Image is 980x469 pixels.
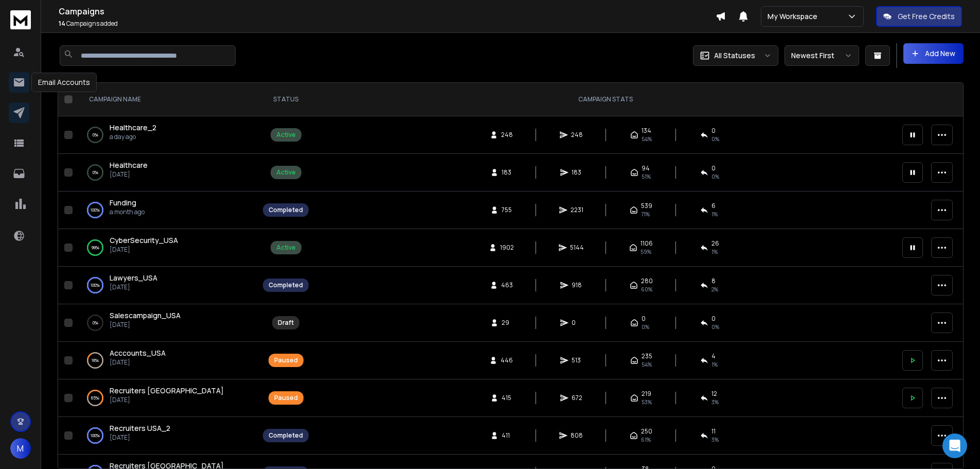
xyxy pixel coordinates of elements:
[642,360,652,369] span: 54 %
[77,154,257,192] td: 0%Healthcare[DATE]
[711,285,718,293] span: 2 %
[110,386,224,396] a: Recruiters [GEOGRAPHIC_DATA]
[110,198,136,207] span: Funding
[572,319,582,327] span: 0
[876,6,962,27] button: Get Free Credits
[711,360,718,369] span: 1 %
[641,427,652,436] span: 250
[110,246,178,254] p: [DATE]
[10,10,31,29] img: logo
[711,210,718,218] span: 1 %
[572,394,582,402] span: 672
[572,168,582,177] span: 183
[59,5,716,18] h1: Campaigns
[642,323,649,331] span: 0%
[642,352,652,360] span: 235
[276,244,296,252] div: Active
[785,45,859,66] button: Newest First
[110,208,145,216] p: a month ago
[711,436,719,444] span: 3 %
[711,248,718,256] span: 1 %
[110,310,181,321] a: Salescampaign_USA
[91,280,100,290] p: 100 %
[642,127,651,135] span: 134
[711,239,719,248] span: 26
[642,315,646,323] span: 0
[274,394,298,402] div: Paused
[711,135,719,143] span: 0 %
[572,281,582,289] span: 918
[110,423,170,433] a: Recruiters USA_2
[93,167,98,178] p: 0 %
[711,398,719,406] span: 3 %
[110,358,166,367] p: [DATE]
[110,348,166,358] a: Acccounts_USA
[59,20,716,28] p: Campaigns added
[942,433,967,458] div: Open Intercom Messenger
[92,355,99,366] p: 18 %
[77,116,257,154] td: 0%Healthcare_2a day ago
[571,431,583,440] span: 808
[714,50,755,61] p: All Statuses
[77,229,257,267] td: 99%CyberSecurity_USA[DATE]
[93,130,98,140] p: 0 %
[110,283,157,291] p: [DATE]
[711,127,716,135] span: 0
[711,323,719,331] span: 0%
[59,19,65,28] span: 14
[110,423,170,433] span: Recruiters USA_2
[77,267,257,304] td: 100%Lawyers_USA[DATE]
[502,431,512,440] span: 411
[711,390,717,398] span: 12
[711,315,716,323] span: 0
[110,348,166,358] span: Acccounts_USA
[640,248,651,256] span: 59 %
[278,319,294,327] div: Draft
[571,131,583,139] span: 248
[110,170,148,179] p: [DATE]
[91,205,100,215] p: 100 %
[642,135,652,143] span: 54 %
[570,244,584,252] span: 5144
[77,379,257,417] td: 65%Recruiters [GEOGRAPHIC_DATA][DATE]
[501,281,513,289] span: 463
[642,390,651,398] span: 219
[10,438,31,459] button: M
[502,168,512,177] span: 183
[898,11,955,22] p: Get Free Credits
[93,318,98,328] p: 0 %
[711,172,719,181] span: 0 %
[502,394,512,402] span: 415
[642,172,651,181] span: 51 %
[711,352,716,360] span: 4
[110,273,157,283] a: Lawyers_USA
[77,192,257,229] td: 100%Fundinga month ago
[501,131,513,139] span: 248
[77,342,257,379] td: 18%Acccounts_USA[DATE]
[110,123,156,132] span: Healthcare_2
[276,131,296,139] div: Active
[77,417,257,455] td: 100%Recruiters USA_2[DATE]
[711,277,716,285] span: 8
[110,160,148,170] a: Healthcare
[500,244,514,252] span: 1902
[571,206,583,214] span: 2231
[110,273,157,283] span: Lawyers_USA
[502,319,512,327] span: 29
[641,202,652,210] span: 539
[572,356,582,364] span: 513
[641,277,653,285] span: 280
[110,235,178,246] a: CyberSecurity_USA
[274,356,298,364] div: Paused
[641,285,652,293] span: 60 %
[110,133,156,141] p: a day ago
[31,73,97,92] div: Email Accounts
[276,168,296,177] div: Active
[92,242,99,253] p: 99 %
